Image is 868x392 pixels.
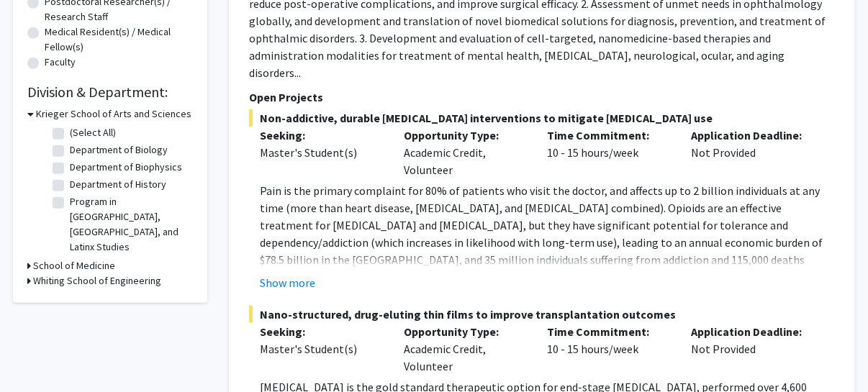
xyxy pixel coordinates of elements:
div: Master's Student(s) [260,144,382,161]
p: Application Deadline: [691,323,813,340]
label: (Select All) [70,125,116,140]
label: Department of Biology [70,142,168,158]
p: Seeking: [260,323,382,340]
div: Not Provided [680,323,824,375]
h3: School of Medicine [33,258,115,273]
label: Department of History [70,177,166,192]
span: Non-addictive, durable [MEDICAL_DATA] interventions to mitigate [MEDICAL_DATA] use [249,109,835,127]
p: Open Projects [249,88,835,106]
p: Opportunity Type: [404,127,526,144]
p: Opportunity Type: [404,323,526,340]
p: Seeking: [260,127,382,144]
button: Show more [260,274,315,291]
p: Application Deadline: [691,127,813,144]
p: Time Commitment: [548,127,670,144]
div: Academic Credit, Volunteer [393,127,537,178]
label: Program in [GEOGRAPHIC_DATA], [GEOGRAPHIC_DATA], and Latinx Studies [70,194,189,255]
label: Medical Resident(s) / Medical Fellow(s) [45,24,193,55]
label: Department of Biophysics [70,160,182,175]
div: 10 - 15 hours/week [537,323,681,375]
h2: Division & Department: [27,83,193,101]
h3: Krieger School of Arts and Sciences [36,106,191,122]
div: 10 - 15 hours/week [537,127,681,178]
div: Master's Student(s) [260,340,382,357]
h3: Whiting School of Engineering [33,273,161,288]
p: Time Commitment: [548,323,670,340]
div: Not Provided [680,127,824,178]
iframe: Chat [11,327,61,381]
span: Nano-structured, drug-eluting thin films to improve transplantation outcomes [249,306,835,323]
div: Academic Credit, Volunteer [393,323,537,375]
label: Faculty [45,55,76,70]
p: Pain is the primary complaint for 80% of patients who visit the doctor, and affects up to 2 billi... [260,182,835,303]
